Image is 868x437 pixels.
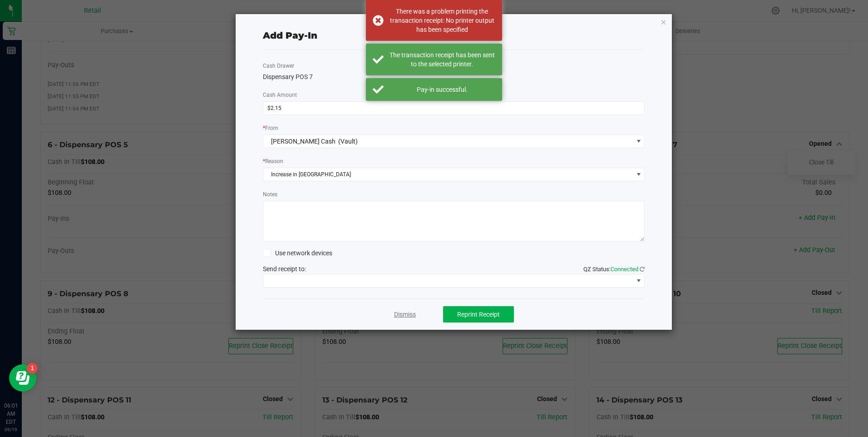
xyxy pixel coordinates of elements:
[263,124,278,132] label: From
[389,50,495,69] div: The transaction receipt has been sent to the selected printer.
[9,364,36,392] iframe: Resource center
[263,190,277,199] label: Notes
[583,266,645,273] span: QZ Status:
[263,265,306,273] span: Send receipt to:
[338,138,358,145] span: (Vault)
[263,62,294,70] label: Cash Drawer
[27,363,38,374] iframe: Resource center unread badge
[263,168,633,181] span: Increase in [GEOGRAPHIC_DATA]
[443,306,514,323] button: Reprint Receipt
[389,7,495,34] div: There was a problem printing the transaction receipt: No printer output has been specified
[389,85,495,94] div: Pay-in successful.
[457,311,500,318] span: Reprint Receipt
[263,29,317,42] div: Add Pay-In
[263,248,332,258] label: Use network devices
[263,157,283,165] label: Reason
[263,92,297,98] span: Cash Amount
[394,310,416,319] a: Dismiss
[263,72,645,82] div: Dispensary POS 7
[611,266,638,273] span: Connected
[271,138,335,145] span: [PERSON_NAME] Cash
